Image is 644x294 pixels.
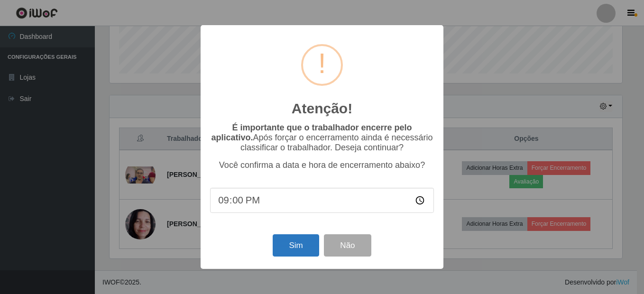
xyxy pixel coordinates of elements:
[210,160,434,170] p: Você confirma a data e hora de encerramento abaixo?
[324,234,371,257] button: Não
[273,234,319,257] button: Sim
[211,123,412,142] b: É importante que o trabalhador encerre pelo aplicativo.
[210,123,434,153] p: Após forçar o encerramento ainda é necessário classificar o trabalhador. Deseja continuar?
[292,100,352,117] h2: Atenção!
